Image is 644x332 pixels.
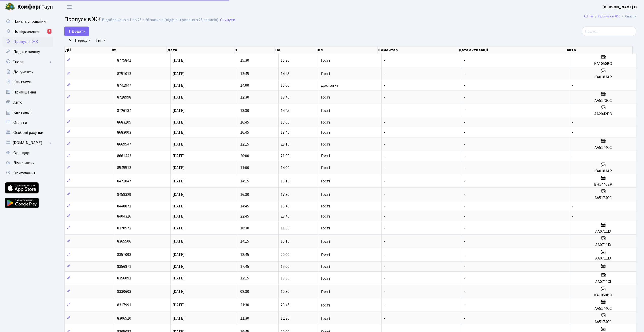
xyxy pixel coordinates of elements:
[3,138,53,148] a: [DOMAIN_NAME]
[220,18,235,22] a: Скинути
[572,214,574,219] span: -
[117,58,131,63] span: 8775841
[384,165,385,171] span: -
[281,178,289,184] span: 15:15
[13,69,34,75] span: Документи
[3,47,53,57] a: Подати заявку
[464,178,466,184] span: -
[464,276,466,281] span: -
[384,302,385,308] span: -
[13,110,32,115] span: Квитанції
[173,289,185,295] span: [DATE]
[117,203,131,209] span: 8448871
[572,120,574,125] span: -
[384,192,385,197] span: -
[281,316,289,321] span: 12:30
[281,58,289,63] span: 16:30
[63,3,76,11] button: Переключити навігацію
[321,240,330,244] span: Гості
[321,276,330,280] span: Гості
[464,58,466,63] span: -
[240,264,249,269] span: 17:45
[117,165,131,171] span: 8545513
[173,252,185,258] span: [DATE]
[173,165,185,171] span: [DATE]
[464,141,466,147] span: -
[3,117,53,128] a: Оплати
[384,71,385,77] span: -
[572,153,574,159] span: -
[3,57,53,67] a: Спорт
[173,302,185,308] span: [DATE]
[173,178,185,184] span: [DATE]
[240,225,249,231] span: 10:30
[384,94,385,100] span: -
[117,108,131,113] span: 8726134
[173,214,185,219] span: [DATE]
[65,46,111,54] th: Дії
[464,264,466,269] span: -
[384,130,385,135] span: -
[234,46,275,54] th: З
[464,120,466,125] span: -
[117,239,131,244] span: 8365506
[572,145,634,150] h5: AA5174CC
[3,97,53,107] a: Авто
[3,67,53,77] a: Документи
[47,29,51,34] div: 1
[117,192,131,197] span: 8458329
[111,46,167,54] th: №
[384,141,385,147] span: -
[321,72,330,76] span: Гості
[281,276,289,281] span: 13:30
[3,107,53,117] a: Квитанції
[321,265,330,269] span: Гості
[13,120,27,125] span: Оплати
[464,94,466,100] span: -
[572,306,634,311] h5: АА5174СС
[620,14,636,19] li: Список
[281,192,289,197] span: 17:30
[281,252,289,258] span: 20:00
[3,128,53,138] a: Особові рахунки
[240,83,249,88] span: 14:00
[167,46,234,54] th: Дата
[117,153,131,159] span: 8661443
[64,27,89,36] a: Додати
[117,120,131,125] span: 8683105
[281,83,289,88] span: 15:00
[3,87,53,97] a: Приміщення
[384,108,385,113] span: -
[281,214,289,219] span: 23:45
[240,289,249,295] span: 08:30
[384,289,385,295] span: -
[384,252,385,258] span: -
[13,79,31,85] span: Контакти
[3,27,53,37] a: Повідомлення1
[384,153,385,159] span: -
[240,94,249,100] span: 12:30
[240,153,249,159] span: 20:00
[572,130,574,135] span: -
[384,120,385,125] span: -
[321,226,330,230] span: Гості
[384,276,385,281] span: -
[384,225,385,231] span: -
[13,49,40,55] span: Подати заявку
[173,276,185,281] span: [DATE]
[117,316,131,321] span: 8306510
[321,120,330,124] span: Гості
[13,29,39,34] span: Повідомлення
[68,29,86,34] span: Додати
[64,15,101,24] span: Пропуск в ЖК
[384,58,385,63] span: -
[240,120,249,125] span: 16:45
[73,36,93,45] a: Період
[281,264,289,269] span: 19:00
[321,253,330,257] span: Гості
[321,154,330,158] span: Гості
[321,290,330,294] span: Гості
[384,83,385,88] span: -
[598,14,620,19] a: Пропуск в ЖК
[281,94,289,100] span: 13:45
